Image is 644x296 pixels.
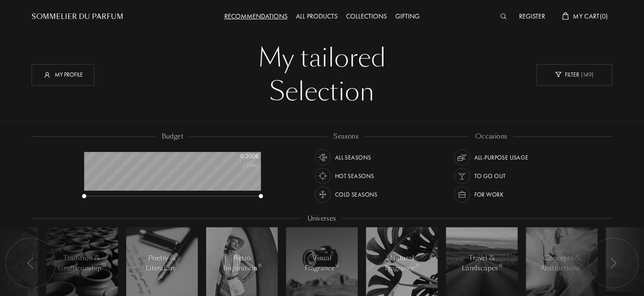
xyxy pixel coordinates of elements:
[327,132,365,141] div: seasons
[573,12,608,21] span: My Cart ( 0 )
[610,258,617,269] img: arr_left.svg
[515,12,550,21] a: Register
[474,149,529,165] div: All-purpose Usage
[302,214,342,224] div: Universes
[32,64,94,85] div: My profile
[304,253,340,273] div: Visual Fragrance
[292,11,342,22] div: All products
[335,168,374,184] div: Hot Seasons
[317,170,329,182] img: usage_season_hot_white.svg
[474,187,503,203] div: For Work
[335,149,371,165] div: All Seasons
[177,263,179,269] span: 7
[38,41,606,75] div: My tailored
[217,161,259,170] div: /50mL
[217,152,259,161] div: 0 - 200 €
[580,71,594,78] span: ( 149 )
[384,253,420,273] div: Natural Fragrance
[38,75,606,109] div: Selection
[342,11,391,22] div: Collections
[317,189,329,200] img: usage_season_cold_white.svg
[32,12,123,22] a: Sommelier du Parfum
[292,12,342,21] a: All products
[456,170,468,182] img: usage_occasion_party_white.svg
[258,263,261,269] span: 18
[335,263,340,269] span: 12
[456,152,468,163] img: usage_occasion_all_white.svg
[500,13,507,19] img: search_icn_white.svg
[391,12,424,21] a: Gifting
[515,11,550,22] div: Register
[562,12,569,20] img: cart_white.svg
[220,11,292,22] div: Recommendations
[462,253,502,273] div: Travel & Landscapes
[342,12,391,21] a: Collections
[469,132,514,141] div: occasions
[317,152,329,163] img: usage_season_average_white.svg
[144,253,180,273] div: Poetry & Literature
[474,168,506,184] div: To go Out
[499,263,503,269] span: 18
[335,187,378,203] div: Cold Seasons
[223,253,261,273] div: Retro Inspiration
[391,11,424,22] div: Gifting
[456,189,468,200] img: usage_occasion_work_white.svg
[27,258,34,269] img: arr_left.svg
[415,263,420,269] span: 27
[555,72,562,77] img: new_filter_w.svg
[537,64,612,85] div: Filter
[43,70,51,79] img: profil_icn_w.svg
[220,12,292,21] a: Recommendations
[156,132,190,141] div: budget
